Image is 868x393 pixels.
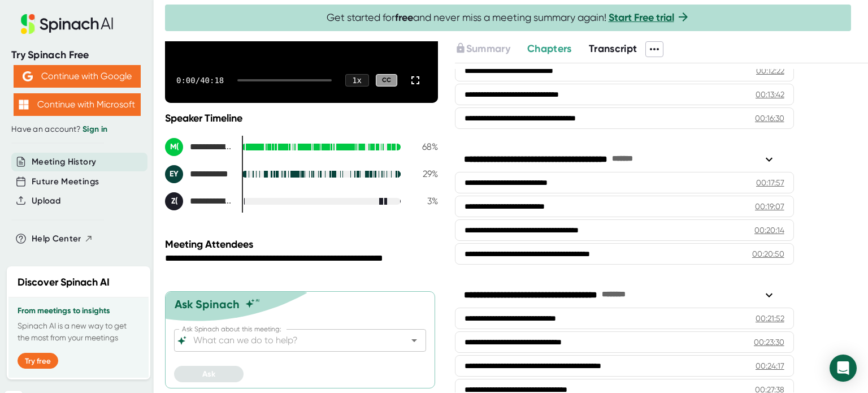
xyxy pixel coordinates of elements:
[165,238,441,251] div: Meeting Attendees
[32,232,81,245] span: Help Center
[756,89,784,100] div: 00:13:42
[527,42,572,55] span: Chapters
[32,232,93,245] button: Help Center
[32,175,99,188] button: Future Meetings
[406,332,422,348] button: Open
[165,138,233,156] div: Moser, Travis (DG-PAS)
[174,366,244,382] button: Ask
[376,74,397,87] div: CC
[455,41,510,57] button: Summary
[18,275,110,290] h2: Discover Spinach AI
[755,201,784,212] div: 00:19:07
[756,177,784,188] div: 00:17:57
[18,353,58,369] button: Try free
[14,65,141,88] button: Continue with Google
[345,74,369,87] div: 1 x
[527,41,572,57] button: Chapters
[754,336,784,348] div: 00:23:30
[165,192,183,210] div: Z(
[32,195,60,208] button: Upload
[175,297,240,311] div: Ask Spinach
[14,93,141,116] button: Continue with Microsoft
[11,49,142,62] div: Try Spinach Free
[466,42,510,55] span: Summary
[176,76,224,85] div: 0:00 / 40:18
[756,313,784,324] div: 00:21:52
[589,42,637,55] span: Transcript
[395,11,413,24] b: free
[756,360,784,372] div: 00:24:17
[191,332,389,348] input: What can we do to help?
[754,224,784,236] div: 00:20:14
[165,165,233,183] div: EDWARD YOUM
[165,165,183,183] div: EY
[756,65,784,76] div: 00:12:22
[830,355,857,382] div: Open Intercom Messenger
[410,196,438,206] div: 3 %
[165,112,438,124] div: Speaker Timeline
[18,306,140,316] h3: From meetings to insights
[609,11,674,24] a: Start Free trial
[589,41,637,57] button: Transcript
[455,41,527,57] div: Upgrade to access
[410,141,438,152] div: 68 %
[165,138,183,156] div: M(
[23,71,33,81] img: Aehbyd4JwY73AAAAAElFTkSuQmCC
[752,248,784,260] div: 00:20:50
[755,113,784,124] div: 00:16:30
[165,192,233,210] div: Zokaeiyazdi, Arman (DG-PAS)
[11,124,142,135] div: Have an account?
[18,320,140,344] p: Spinach AI is a new way to get the most from your meetings
[83,124,107,134] a: Sign in
[32,156,96,169] button: Meeting History
[327,11,690,24] span: Get started for and never miss a meeting summary again!
[410,169,438,179] div: 29 %
[202,369,215,379] span: Ask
